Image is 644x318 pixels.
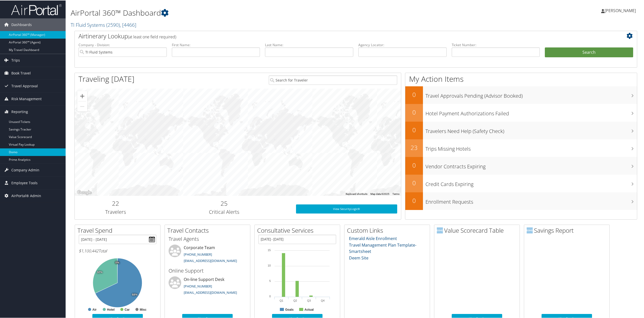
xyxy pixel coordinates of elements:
a: 0Travelers Need Help (Safety Check) [405,121,637,139]
h2: Airtinerary Lookup [78,31,586,40]
text: Air [92,307,97,311]
h2: 23 [405,143,423,151]
a: 0Hotel Payment Authorizations Failed [405,103,637,121]
img: domo-logo.png [437,227,443,233]
text: Car [125,307,130,311]
h6: Total [79,248,156,253]
a: 0Travel Approvals Pending (Advisor Booked) [405,86,637,103]
button: Zoom out [77,101,87,111]
h2: 0 [405,125,423,134]
input: Search for Traveler [269,75,397,84]
h2: 0 [405,178,423,187]
h3: Trips Missing Hotels [425,142,637,152]
img: airportal-logo.png [11,3,62,15]
tspan: 0 [269,294,271,297]
span: Travel Approval [11,79,38,92]
text: Hotel [107,307,115,311]
h3: Critical Alerts [160,208,288,215]
span: [PERSON_NAME] [605,7,636,13]
li: Corporate Team [166,244,249,265]
a: [EMAIL_ADDRESS][DOMAIN_NAME] [184,290,237,294]
h3: Credit Cards Expiring [425,178,637,187]
text: Q1 [280,299,283,302]
h2: 0 [405,108,423,116]
h2: 22 [78,199,152,207]
text: Goals [285,307,294,311]
button: Search [545,47,633,57]
text: Misc [140,307,147,311]
h3: Travelers [78,208,152,215]
span: $1,100,442 [79,248,98,253]
tspan: 32% [97,270,102,273]
label: Last Name: [265,42,353,47]
span: Book Travel [11,66,31,79]
h2: 0 [405,196,423,204]
span: Company Admin [11,163,39,176]
h3: Enrollment Requests [425,195,637,205]
tspan: 5 [269,279,271,282]
h2: 0 [405,90,423,98]
a: Open this area in Google Maps (opens a new window) [76,189,93,195]
h2: Travel Spend [77,226,160,234]
li: On-line Support Desk [166,276,249,297]
h3: Travel Approvals Pending (Advisor Booked) [425,89,637,99]
img: Google [76,189,93,195]
a: 0Credit Cards Expiring [405,174,637,192]
h1: My Action Items [405,73,637,84]
label: First Name: [172,42,260,47]
a: Terms (opens in new tab) [392,192,399,195]
h3: Travelers Need Help (Safety Check) [425,125,637,134]
h1: AirPortal 360™ Dashboard [71,7,451,18]
span: Map data ©2025 [370,192,389,195]
a: 0Enrollment Requests [405,192,637,209]
span: AirPortal® Admin [11,189,41,202]
label: Agency Locator: [358,42,447,47]
h2: Value Scorecard Table [437,226,520,234]
a: TI Fluid Systems [71,21,136,28]
span: Reporting [11,105,28,118]
a: Emerald Aisle Enrollment [349,235,397,241]
a: Travel Management Plan Template- Smartsheet [349,242,416,254]
h2: Savings Report [527,226,609,234]
text: Actual [304,307,314,311]
tspan: 68% [132,293,138,296]
h3: Online Support [169,267,246,274]
a: [PHONE_NUMBER] [184,283,212,288]
a: Deem Site [349,255,368,260]
span: (at least one field required) [128,34,176,39]
text: Q3 [307,299,311,302]
a: [PERSON_NAME] [601,3,641,18]
label: Ticket Number: [452,42,540,47]
span: , [ 4466 ] [120,21,136,28]
span: Trips [11,54,20,66]
a: 0Vendor Contracts Expiring [405,156,637,174]
span: Employee Tools [11,176,38,189]
label: Company - Division: [78,42,167,47]
text: Q2 [293,299,297,302]
span: ( 2590 ) [106,21,120,28]
a: [PHONE_NUMBER] [184,252,212,256]
h2: Custom Links [347,226,430,234]
text: Q4 [321,299,325,302]
span: Dashboards [11,18,32,31]
h3: Travel Agents [169,235,246,242]
h2: 25 [160,199,288,207]
tspan: 10 [268,263,271,267]
a: 23Trips Missing Hotels [405,139,637,156]
h2: Travel Contacts [167,226,250,234]
button: Keyboard shortcuts [346,192,367,195]
h3: Vendor Contracts Expiring [425,160,637,170]
h2: 0 [405,161,423,169]
h2: Consultative Services [257,226,340,234]
h3: Hotel Payment Authorizations Failed [425,107,637,117]
span: Risk Management [11,92,42,105]
button: Zoom in [77,91,87,101]
a: View SecurityLogic® [296,204,397,213]
tspan: 15 [268,248,271,251]
h1: Traveling [DATE] [78,73,135,84]
a: [EMAIL_ADDRESS][DOMAIN_NAME] [184,258,237,262]
tspan: 0% [115,261,119,264]
img: domo-logo.png [527,227,533,233]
